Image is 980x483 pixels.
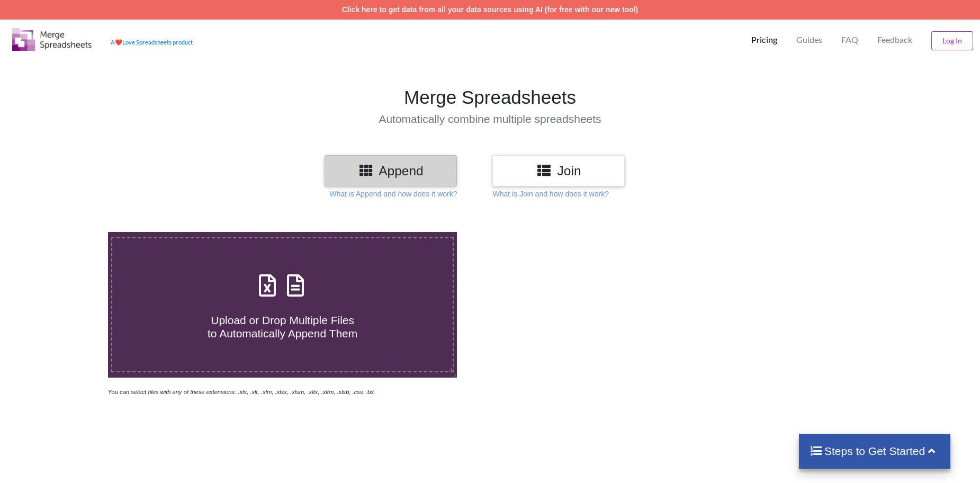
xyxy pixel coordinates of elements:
i: You can select files with any of these extensions: .xls, .xlt, .xlm, .xlsx, .xlsm, .xltx, .xltm, ... [108,389,374,395]
a: Click here to get data from all your data sources using AI (for free with our new tool) [342,5,639,14]
p: FAQ [841,34,858,46]
h3: Join [500,163,617,178]
img: Logo.png [12,28,92,51]
button: Log In [931,31,973,50]
span: Upload or Drop Multiple Files to Automatically Append Them [208,314,357,339]
h3: Append [332,163,449,178]
p: Pricing [751,34,777,46]
p: Guides [796,34,822,46]
span: Feedback [877,35,912,44]
a: AheartLove Spreadsheets product [111,39,193,46]
p: What is Join and how does it work? [492,189,608,199]
span: heart [115,39,122,46]
h4: Steps to Get Started [810,444,940,458]
p: What is Append and how does it work? [329,189,457,199]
